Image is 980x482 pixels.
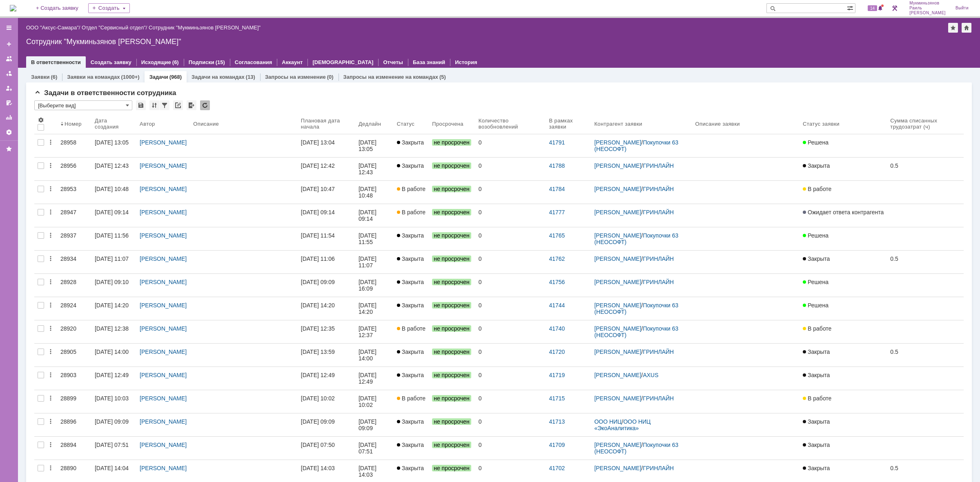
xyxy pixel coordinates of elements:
a: В работе [394,204,429,227]
div: [DATE] 14:20 [359,302,378,315]
a: В работе [800,320,887,343]
a: 41788 [549,162,565,169]
a: Покупочки 63 (НЕОСОФТ) [594,232,680,245]
a: не просрочен [429,367,475,390]
a: [DATE] 09:10 [91,274,136,297]
a: 41762 [549,255,565,262]
div: 28903 [60,372,88,378]
a: [PERSON_NAME] [140,209,187,215]
span: Закрыта [803,255,830,262]
div: [DATE] 12:49 [359,372,378,385]
a: [PERSON_NAME] [594,349,641,355]
div: Статус заявки [803,121,840,127]
a: [PERSON_NAME] [140,279,187,285]
a: ГРИНЛАЙН [643,349,674,355]
a: Ожидает ответа контрагента [800,204,887,227]
div: [DATE] 12:38 [95,325,129,332]
a: [PERSON_NAME] [140,139,187,146]
a: [PERSON_NAME] [140,162,187,169]
div: 28928 [60,279,88,285]
a: Задачи [149,74,168,80]
span: В работе [803,325,831,332]
div: Дедлайн [359,121,381,127]
span: Закрыта [397,302,424,309]
span: Решена [803,279,829,285]
a: В работе [394,320,429,343]
div: Плановая дата начала [301,118,345,130]
span: не просрочен [432,325,471,332]
a: [PERSON_NAME] [594,162,641,169]
span: Закрыта [397,372,424,378]
a: 0 [475,251,546,273]
a: 0 [475,367,546,390]
a: Закрыта [394,158,429,180]
div: [DATE] 12:35 [301,325,335,332]
a: [PERSON_NAME] [594,302,641,309]
a: не просрочен [429,181,475,204]
a: Заявки на командах [2,52,16,65]
a: Закрыта [394,297,429,320]
a: [DATE] 09:14 [355,204,394,227]
a: [DATE] 16:09 [355,274,394,297]
a: Отдел "Сервисный отдел" [82,24,146,31]
div: [DATE] 13:05 [95,139,129,146]
div: [DATE] 14:00 [95,349,129,355]
span: Решена [803,139,829,146]
th: Сумма списанных трудозатрат (ч) [887,113,964,134]
a: [PERSON_NAME] [594,139,641,146]
div: 0 [479,279,543,285]
a: Закрыта [800,367,887,390]
div: 0 [479,255,543,262]
a: [PERSON_NAME] [594,209,641,215]
span: Решена [803,232,829,239]
a: Решена [800,134,887,157]
th: Просрочена [429,113,475,134]
a: 0 [475,390,546,413]
a: [DATE] 13:04 [298,134,355,157]
a: Перейти на домашнюю страницу [10,5,16,11]
a: [DATE] 10:02 [298,390,355,413]
div: 0 [479,372,543,378]
div: 0 [479,209,543,215]
a: Закрыта [800,251,887,273]
a: Покупочки 63 (НЕОСОФТ) [594,325,680,338]
div: [DATE] 09:09 [301,279,335,285]
div: 28924 [60,302,88,309]
a: 28899 [57,390,91,413]
a: Отчеты [383,59,403,65]
a: [DATE] 14:00 [91,344,136,366]
a: не просрочен [429,274,475,297]
img: logo [10,5,16,11]
span: Закрыта [397,279,424,285]
a: Мои согласования [2,96,16,109]
th: Автор [136,113,190,134]
a: Запросы на изменение [265,74,326,80]
a: не просрочен [429,320,475,343]
a: 41756 [549,279,565,285]
a: не просрочен [429,227,475,250]
span: не просрочен [432,279,471,285]
a: 28953 [57,181,91,204]
a: 0 [475,344,546,366]
a: [DATE] 09:09 [298,274,355,297]
div: [DATE] 11:55 [359,232,378,245]
a: 0 [475,134,546,157]
div: [DATE] 11:54 [301,232,335,239]
span: Закрыта [397,139,424,146]
a: В работе [800,181,887,204]
a: Создать заявку [91,59,131,65]
a: [DATE] 10:03 [91,390,136,413]
th: Номер [57,113,91,134]
a: не просрочен [429,344,475,366]
a: 0 [475,181,546,204]
div: 28934 [60,255,88,262]
span: не просрочен [432,162,471,169]
a: 41744 [549,302,565,309]
a: [DATE] 11:07 [91,251,136,273]
th: Дедлайн [355,113,394,134]
span: Закрыта [803,349,830,355]
div: [DATE] 11:07 [359,255,378,269]
div: [DATE] 10:03 [95,395,129,402]
a: AXUS [643,372,658,378]
a: [DATE] 12:37 [355,320,394,343]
